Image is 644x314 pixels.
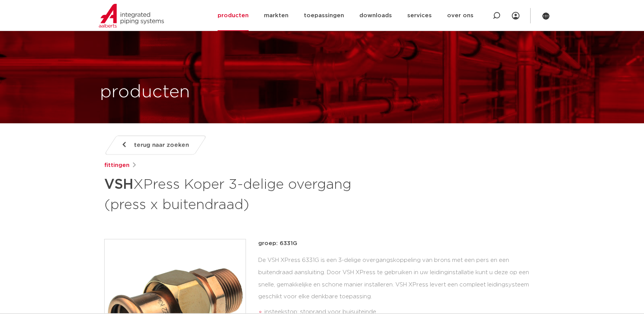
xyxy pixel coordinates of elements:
[100,80,190,105] h1: producten
[258,239,540,248] p: groep: 6331G
[134,139,189,151] span: terug naar zoeken
[104,161,129,170] a: fittingen
[104,136,206,155] a: terug naar zoeken
[104,173,392,214] h1: XPress Koper 3-delige overgang (press x buitendraad)
[104,178,133,191] strong: VSH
